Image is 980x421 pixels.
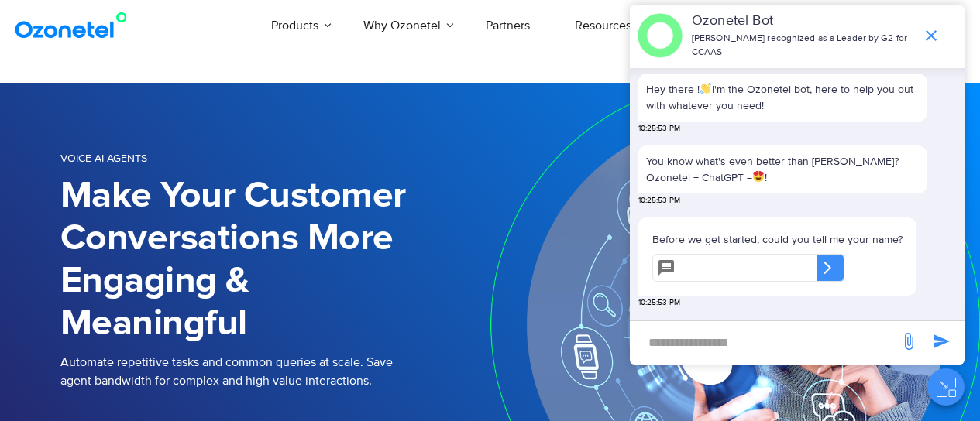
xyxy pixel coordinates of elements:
[916,20,947,51] span: end chat or minimize
[926,326,957,357] span: send message
[652,231,903,248] p: Before we get started, could you tell me your name?
[753,171,764,182] img: 😍
[646,81,920,114] p: Hey there ! I'm the Ozonetel bot, here to help you out with whatever you need!
[927,368,965,406] button: Close chat
[638,195,680,207] span: 10:25:53 PM
[692,11,914,32] p: Ozonetel Bot
[893,326,924,357] span: send message
[60,175,490,345] h1: Make Your Customer Conversations More Engaging & Meaningful
[646,153,920,186] p: You know what's even better than [PERSON_NAME]? Ozonetel + ChatGPT = !
[60,152,147,165] span: Voice AI Agents
[692,32,914,60] p: [PERSON_NAME] recognized as a Leader by G2 for CCAAS
[700,83,711,94] img: 👋
[638,329,892,357] div: new-msg-input
[638,297,680,309] span: 10:25:53 PM
[60,353,490,390] p: Automate repetitive tasks and common queries at scale. Save agent bandwidth for complex and high ...
[638,123,680,135] span: 10:25:53 PM
[638,13,683,58] img: header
